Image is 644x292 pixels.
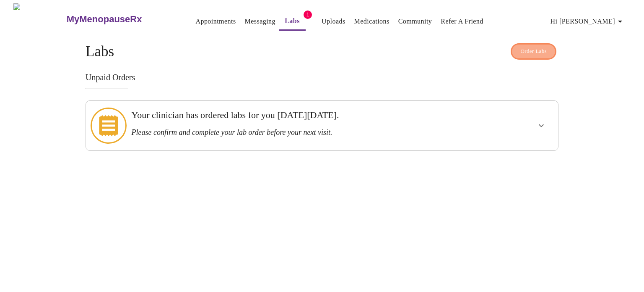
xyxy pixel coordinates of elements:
h3: Please confirm and complete your lab order before your next visit. [131,128,467,137]
img: MyMenopauseRx Logo [13,3,65,35]
button: Uploads [318,13,349,30]
a: Appointments [195,16,236,27]
h3: Your clinician has ordered labs for you [DATE][DATE]. [131,110,467,121]
span: 1 [304,11,312,19]
h3: MyMenopauseRx [67,14,142,25]
button: Medications [351,13,393,30]
a: Community [398,16,432,27]
a: Refer a Friend [441,16,483,27]
a: Medications [354,16,390,27]
span: Hi [PERSON_NAME] [551,16,625,27]
button: Labs [279,13,306,31]
button: Appointments [192,13,239,30]
a: Messaging [245,16,275,27]
h3: Unpaid Orders [86,73,558,82]
button: show more [531,116,551,136]
button: Messaging [241,13,279,30]
a: MyMenopauseRx [65,5,175,34]
a: Uploads [322,16,345,27]
button: Hi [PERSON_NAME] [547,13,628,30]
span: Order Labs [520,47,547,56]
h4: Labs [86,43,558,60]
button: Community [395,13,436,30]
button: Order Labs [511,43,556,60]
button: Refer a Friend [437,13,487,30]
a: Labs [285,15,300,27]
